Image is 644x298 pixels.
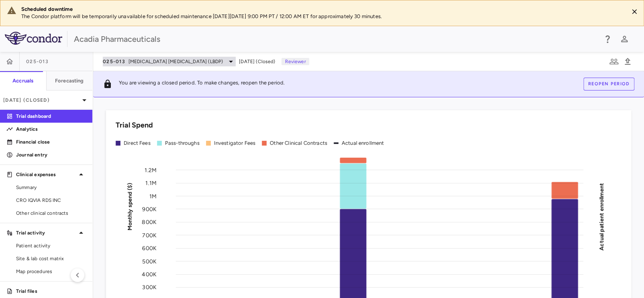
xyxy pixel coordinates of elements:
p: Analytics [16,125,86,133]
h6: Forecasting [55,77,84,84]
p: You are viewing a closed period. To make changes, reopen the period. [119,79,285,89]
tspan: 300K [142,284,157,291]
tspan: 1.1M [145,179,157,186]
div: Actual enrollment [342,140,384,147]
tspan: 800K [142,219,157,226]
p: [DATE] (Closed) [3,97,79,104]
span: Map procedures [16,268,86,275]
p: Financial close [16,138,86,146]
p: Reviewer [281,58,309,65]
span: Other clinical contracts [16,210,86,217]
span: [DATE] (Closed) [239,58,275,65]
button: Close [628,6,640,18]
tspan: 1.2M [145,166,157,173]
span: [MEDICAL_DATA] [MEDICAL_DATA] (LBDP) [128,58,223,65]
div: Scheduled downtime [21,6,622,13]
span: Site & lab cost matrix [16,255,86,262]
tspan: 1M [149,193,157,199]
p: Journal entry [16,151,86,158]
span: 025-013 [26,58,49,65]
span: 025-013 [103,58,125,65]
h6: Trial Spend [116,120,153,131]
tspan: 900K [142,206,157,212]
tspan: Monthly spend ($) [126,183,133,230]
img: logo-full-SnFGN8VE.png [5,32,62,45]
span: Patient activity [16,242,86,249]
p: Trial dashboard [16,113,86,120]
div: Pass-throughs [165,140,200,147]
div: Acadia Pharmaceuticals [74,33,597,45]
div: Direct Fees [124,140,151,147]
div: Investigator Fees [214,140,256,147]
tspan: 400K [142,271,157,277]
p: Trial activity [16,229,76,236]
div: Other Clinical Contracts [270,140,327,147]
tspan: 600K [142,245,157,252]
p: Trial files [16,288,86,295]
p: The Condor platform will be temporarily unavailable for scheduled maintenance [DATE][DATE] 9:00 P... [21,13,622,20]
p: Clinical expenses [16,171,76,178]
tspan: Actual patient enrollment [598,183,605,250]
tspan: 500K [142,258,157,265]
h6: Accruals [12,77,33,84]
span: Summary [16,184,86,191]
tspan: 700K [142,232,157,238]
button: Reopen period [583,78,634,90]
span: CRO IQVIA RDS INC [16,197,86,204]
